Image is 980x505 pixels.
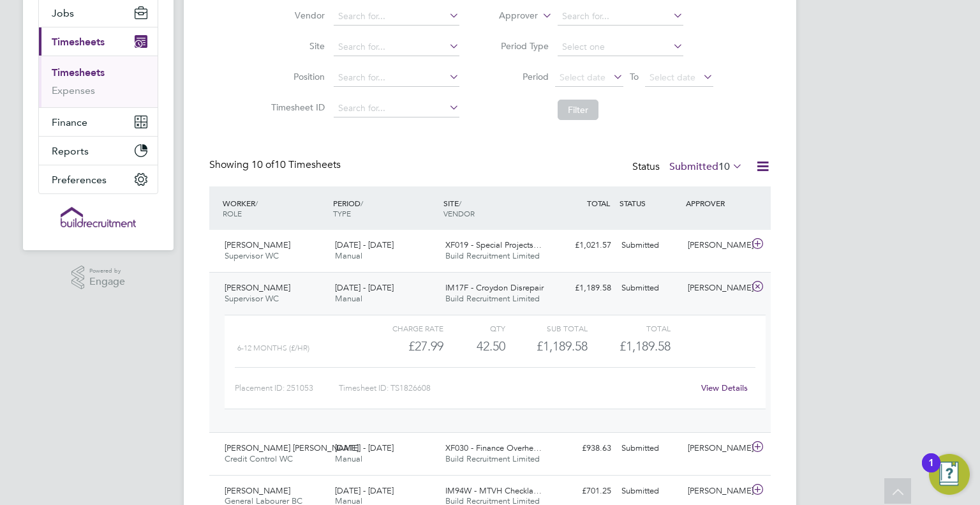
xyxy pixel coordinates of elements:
[491,71,549,82] label: Period
[225,250,279,261] span: Supervisor WC
[616,192,683,215] div: STATUS
[39,137,158,165] button: Reports
[334,8,459,26] input: Search for...
[620,338,671,354] span: £1,189.58
[237,343,309,352] span: 6-12 Months (£/HR)
[361,320,443,336] div: Charge rate
[334,69,459,87] input: Search for...
[334,100,459,117] input: Search for...
[443,320,505,336] div: QTY
[225,442,359,453] span: [PERSON_NAME] [PERSON_NAME]
[89,266,125,276] span: Powered by
[616,278,683,299] div: Submitted
[52,36,105,48] span: Timesheets
[52,66,105,79] a: Timesheets
[225,282,290,293] span: [PERSON_NAME]
[267,102,325,113] label: Timesheet ID
[616,235,683,256] div: Submitted
[330,192,440,225] div: PERIOD
[445,239,542,250] span: XF019 - Special Projects…
[39,56,158,107] div: Timesheets
[39,27,158,56] button: Timesheets
[445,282,544,293] span: IM17F - Croydon Disrepair
[71,266,126,290] a: Powered byEngage
[683,278,749,299] div: [PERSON_NAME]
[225,293,279,304] span: Supervisor WC
[335,282,394,293] span: [DATE] - [DATE]
[61,207,136,227] img: buildrec-logo-retina.png
[558,8,683,26] input: Search for...
[219,192,330,225] div: WORKER
[445,453,540,464] span: Build Recruitment Limited
[223,208,242,218] span: ROLE
[360,198,363,208] span: /
[334,38,459,56] input: Search for...
[39,108,158,136] button: Finance
[560,72,605,83] span: Select date
[335,293,362,304] span: Manual
[588,320,670,336] div: Total
[550,438,616,459] div: £938.63
[459,198,461,208] span: /
[38,207,158,227] a: Go to home page
[335,485,394,496] span: [DATE] - [DATE]
[267,71,325,82] label: Position
[587,198,610,208] span: TOTAL
[626,68,642,85] span: To
[683,192,749,215] div: APPROVER
[267,10,325,21] label: Vendor
[440,192,551,225] div: SITE
[335,453,362,464] span: Manual
[52,84,95,96] a: Expenses
[558,38,683,56] input: Select one
[39,165,158,193] button: Preferences
[445,442,542,453] span: XF030 - Finance Overhe…
[209,158,343,172] div: Showing
[445,293,540,304] span: Build Recruitment Limited
[335,250,362,261] span: Manual
[52,145,89,157] span: Reports
[491,40,549,52] label: Period Type
[616,438,683,459] div: Submitted
[480,10,538,22] label: Approver
[550,235,616,256] div: £1,021.57
[443,336,505,357] div: 42.50
[255,198,258,208] span: /
[251,158,341,171] span: 10 Timesheets
[52,116,87,128] span: Finance
[361,336,443,357] div: £27.99
[505,336,588,357] div: £1,189.58
[669,160,743,173] label: Submitted
[335,442,394,453] span: [DATE] - [DATE]
[225,485,290,496] span: [PERSON_NAME]
[616,481,683,502] div: Submitted
[550,278,616,299] div: £1,189.58
[718,160,730,173] span: 10
[632,158,745,176] div: Status
[251,158,274,171] span: 10 of
[650,72,695,83] span: Select date
[701,382,748,393] a: View Details
[683,481,749,502] div: [PERSON_NAME]
[339,378,693,398] div: Timesheet ID: TS1826608
[225,239,290,250] span: [PERSON_NAME]
[89,276,125,287] span: Engage
[445,250,540,261] span: Build Recruitment Limited
[235,378,339,398] div: Placement ID: 251053
[550,481,616,502] div: £701.25
[505,320,588,336] div: Sub Total
[52,174,107,186] span: Preferences
[929,454,970,495] button: Open Resource Center, 1 new notification
[333,208,351,218] span: TYPE
[558,100,598,120] button: Filter
[225,453,293,464] span: Credit Control WC
[445,485,542,496] span: IM94W - MTVH Checkla…
[443,208,475,218] span: VENDOR
[267,40,325,52] label: Site
[928,463,934,479] div: 1
[683,438,749,459] div: [PERSON_NAME]
[52,7,74,19] span: Jobs
[335,239,394,250] span: [DATE] - [DATE]
[683,235,749,256] div: [PERSON_NAME]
